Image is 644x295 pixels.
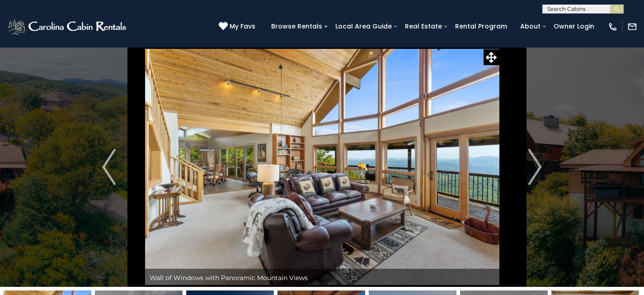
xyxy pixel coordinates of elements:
img: phone-regular-white.png [608,22,618,32]
button: Previous [73,47,145,287]
div: Wall of Windows with Panoramic Mountain Views [145,269,499,287]
img: arrow [528,149,542,185]
a: Browse Rentals [267,19,327,33]
a: My Favs [219,22,258,32]
a: Rental Program [451,19,512,33]
img: mail-regular-white.png [627,22,637,32]
a: Real Estate [400,19,447,33]
img: White-1-2.png [7,18,129,36]
a: Owner Login [549,19,599,33]
img: arrow [102,149,116,185]
a: Local Area Guide [331,19,396,33]
a: About [516,19,545,33]
span: My Favs [230,22,255,31]
button: Next [499,47,571,287]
